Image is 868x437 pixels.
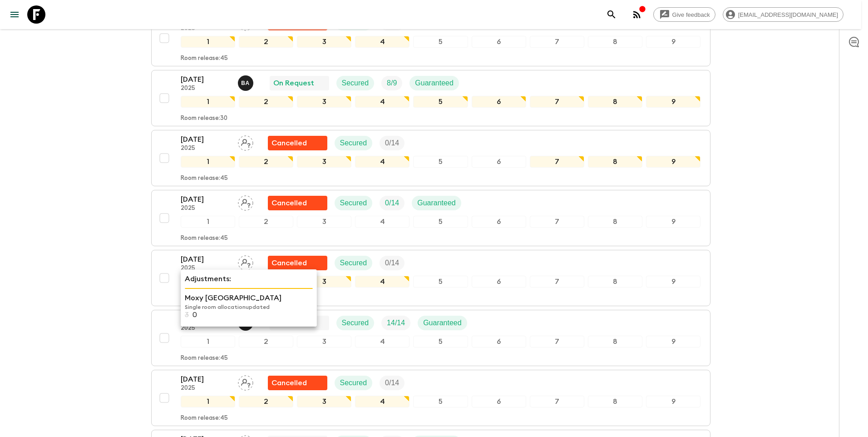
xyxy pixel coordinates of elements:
[181,216,235,228] div: 1
[417,198,456,209] p: Guaranteed
[413,396,468,407] div: 5
[181,235,228,242] p: Room release: 45
[297,156,351,168] div: 3
[238,258,253,265] span: Assign pack leader
[385,377,399,388] p: 0 / 14
[297,216,351,228] div: 3
[588,156,642,168] div: 8
[646,156,700,168] div: 9
[667,11,715,18] span: Give feedback
[472,36,526,48] div: 6
[238,198,253,205] span: Assign pack leader
[385,138,399,149] p: 0 / 14
[355,396,409,407] div: 4
[472,216,526,228] div: 6
[588,396,642,407] div: 8
[181,134,231,145] p: [DATE]
[530,156,584,168] div: 7
[181,355,228,362] p: Room release: 45
[588,96,642,108] div: 8
[273,78,314,89] p: On Request
[646,336,700,348] div: 9
[387,318,405,328] p: 14 / 14
[297,396,351,407] div: 3
[415,78,454,89] p: Guaranteed
[297,276,351,288] div: 3
[381,316,410,330] div: Trip Fill
[381,76,402,90] div: Trip Fill
[380,256,404,270] div: Trip Fill
[472,336,526,348] div: 6
[530,276,584,288] div: 7
[239,156,293,168] div: 2
[181,145,231,152] p: 2025
[181,336,235,348] div: 1
[181,374,231,385] p: [DATE]
[5,5,24,24] button: menu
[238,138,253,145] span: Assign pack leader
[181,96,235,108] div: 1
[340,377,367,388] p: Secured
[181,254,231,265] p: [DATE]
[385,258,399,268] p: 0 / 14
[181,55,228,62] p: Room release: 45
[181,115,227,122] p: Room release: 30
[181,156,235,168] div: 1
[380,136,404,150] div: Trip Fill
[646,276,700,288] div: 9
[185,273,313,284] p: Adjustments:
[646,96,700,108] div: 9
[530,336,584,348] div: 7
[355,336,409,348] div: 4
[181,194,231,205] p: [DATE]
[239,396,293,407] div: 2
[355,276,409,288] div: 4
[472,396,526,407] div: 6
[271,377,307,388] p: Cancelled
[340,198,367,209] p: Secured
[588,36,642,48] div: 8
[181,74,231,85] p: [DATE]
[355,36,409,48] div: 4
[185,311,189,319] p: 3
[530,36,584,48] div: 7
[380,376,404,390] div: Trip Fill
[646,36,700,48] div: 9
[733,11,843,18] span: [EMAIL_ADDRESS][DOMAIN_NAME]
[413,276,468,288] div: 5
[342,318,369,328] p: Secured
[181,396,235,407] div: 1
[646,396,700,407] div: 9
[340,258,367,268] p: Secured
[239,336,293,348] div: 2
[268,196,327,210] div: Flash Pack cancellation
[530,396,584,407] div: 7
[239,36,293,48] div: 2
[181,415,228,422] p: Room release: 45
[181,385,231,392] p: 2025
[355,156,409,168] div: 4
[185,303,313,311] p: Single room allocation updated
[297,96,351,108] div: 3
[355,96,409,108] div: 4
[530,216,584,228] div: 7
[181,85,231,92] p: 2025
[385,198,399,209] p: 0 / 14
[239,96,293,108] div: 2
[271,258,307,268] p: Cancelled
[342,78,369,89] p: Secured
[238,378,253,385] span: Assign pack leader
[181,265,231,272] p: 2025
[530,96,584,108] div: 7
[646,216,700,228] div: 9
[387,78,397,89] p: 8 / 9
[413,336,468,348] div: 5
[271,138,307,149] p: Cancelled
[413,216,468,228] div: 5
[185,293,313,303] p: Moxy [GEOGRAPHIC_DATA]
[413,36,468,48] div: 5
[181,36,235,48] div: 1
[268,376,327,390] div: Flash Pack cancellation
[238,78,255,85] span: Byron Anderson
[602,5,621,24] button: search adventures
